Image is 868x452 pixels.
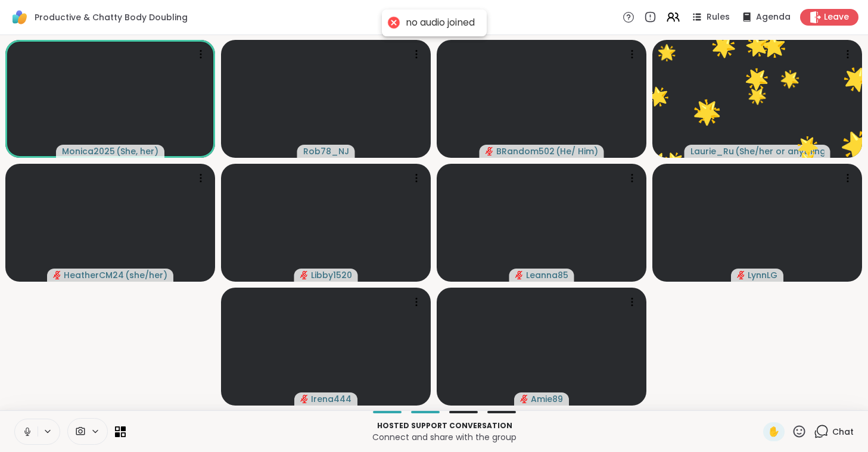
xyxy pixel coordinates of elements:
[756,11,791,23] span: Agenda
[406,17,475,29] div: no audio joined
[311,393,351,405] span: Irena444
[520,395,528,403] span: audio-muted
[515,271,524,279] span: audio-muted
[636,74,680,117] button: 🌟
[768,425,780,439] span: ✋
[832,426,854,438] span: Chat
[737,271,745,279] span: audio-muted
[748,269,777,281] span: LynnLG
[683,88,732,136] button: 🌟
[133,420,756,431] p: Hosted support conversation
[311,269,352,281] span: Libby1520
[657,41,676,64] div: 🌟
[707,11,730,23] span: Rules
[556,145,598,157] span: ( He/ Him )
[10,7,30,27] img: ShareWell Logomark
[303,145,349,157] span: Rob78_NJ
[526,269,568,281] span: Leanna85
[486,147,494,155] span: audio-muted
[768,56,813,101] button: 🌟
[690,145,734,157] span: Laurie_Ru
[730,51,785,107] button: 🌟
[496,145,555,157] span: BRandom502
[35,11,188,23] span: Productive & Chatty Body Doubling
[300,395,309,403] span: audio-muted
[125,269,167,281] span: ( she/her )
[300,271,309,279] span: audio-muted
[824,11,849,23] span: Leave
[116,145,158,157] span: ( She, her )
[735,145,825,157] span: ( She/her or anything else )
[531,393,563,405] span: Amie89
[64,269,124,281] span: HeatherCM24
[62,145,115,157] span: Monica2025
[53,271,61,279] span: audio-muted
[696,18,752,73] button: 🌟
[133,431,756,443] p: Connect and share with the group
